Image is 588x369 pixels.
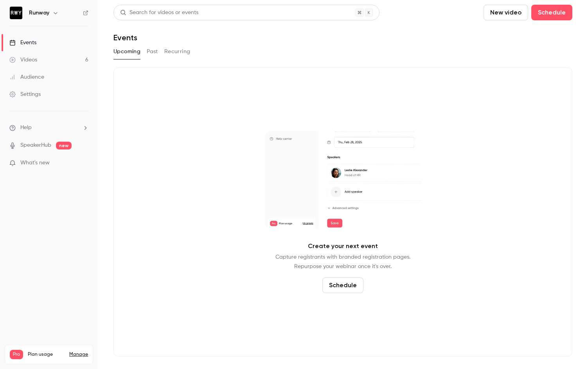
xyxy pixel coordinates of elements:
span: Help [20,124,32,132]
span: Pro [10,350,23,359]
div: Audience [9,73,44,81]
h6: Runway [29,9,49,17]
button: New video [484,5,528,20]
button: Past [147,45,158,58]
button: Schedule [322,277,363,293]
div: Settings [9,90,41,98]
button: Schedule [531,5,572,20]
p: Capture registrants with branded registration pages. Repurpose your webinar once it's over. [275,252,410,271]
a: Manage [69,351,88,358]
span: What's new [20,159,50,167]
div: Events [9,39,36,47]
div: Search for videos or events [120,9,198,17]
span: Plan usage [28,351,65,358]
h1: Events [113,33,137,42]
button: Recurring [164,45,191,58]
span: new [56,142,72,149]
p: Create your next event [308,241,378,251]
button: Upcoming [113,45,140,58]
li: help-dropdown-opener [9,124,88,132]
div: Videos [9,56,37,64]
img: Runway [10,7,22,19]
a: SpeakerHub [20,141,51,149]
